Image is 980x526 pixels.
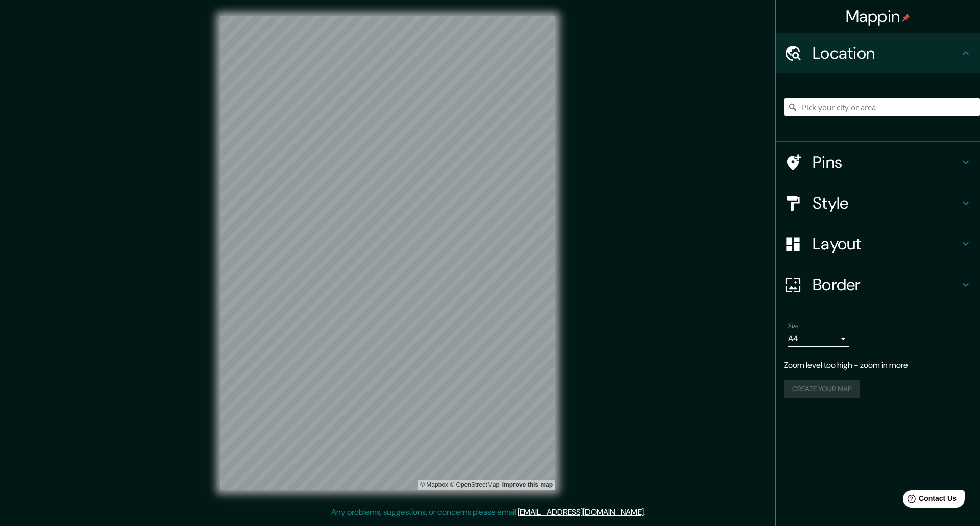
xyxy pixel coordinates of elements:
[788,322,799,331] label: Size
[813,234,960,254] h4: Layout
[813,193,960,213] h4: Style
[647,506,649,518] div: .
[776,264,980,305] div: Border
[331,506,645,518] p: Any problems, suggestions, or concerns please email .
[788,331,849,347] div: A4
[813,274,960,295] h4: Border
[518,507,644,517] a: [EMAIL_ADDRESS][DOMAIN_NAME]
[776,223,980,264] div: Layout
[450,481,499,488] a: OpenStreetMap
[784,359,972,371] p: Zoom level too high - zoom in more
[645,506,647,518] div: .
[889,486,969,515] iframe: Help widget launcher
[813,152,960,172] h4: Pins
[902,14,910,22] img: pin-icon.png
[846,6,911,27] h4: Mappin
[776,33,980,73] div: Location
[220,16,555,490] canvas: Map
[502,481,553,488] a: Map feedback
[776,183,980,223] div: Style
[813,43,960,63] h4: Location
[420,481,448,488] a: Mapbox
[784,98,980,116] input: Pick your city or area
[776,142,980,183] div: Pins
